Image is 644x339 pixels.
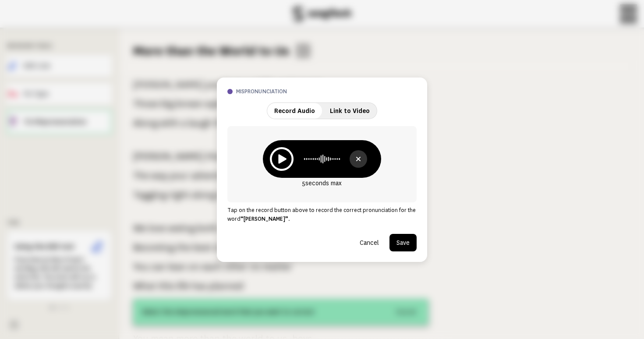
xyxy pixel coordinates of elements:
[227,206,417,223] p: Tap on the record button above to record the correct pronunciation for the word .
[323,103,377,119] button: Link to Video
[263,178,381,188] p: 5 seconds max
[389,234,417,251] button: Save
[236,88,417,95] h3: mispronunciation
[274,107,315,114] span: Record Audio
[241,216,288,222] strong: “ [PERSON_NAME] ”
[353,234,386,251] button: Cancel
[267,103,322,119] button: Record Audio
[330,107,370,114] span: Link to Video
